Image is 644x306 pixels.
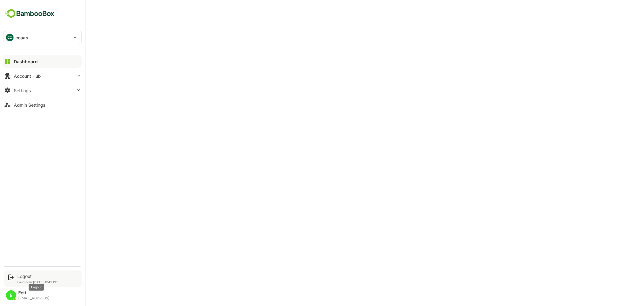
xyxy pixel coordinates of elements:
[3,8,56,20] img: BambooboxFullLogoMark.5f36c76dfaba33ec1ec1367b70bb1252.svg
[3,31,81,44] div: CCccaas
[17,280,58,284] p: Last login: [DATE] 11:49 IST
[14,73,41,79] div: Account Hub
[3,84,82,97] button: Settings
[6,290,16,300] div: E
[18,296,49,300] div: [EMAIL_ADDRESS]
[15,34,28,41] p: ccaas
[3,99,82,111] button: Admin Settings
[14,88,31,93] div: Settings
[3,55,82,68] button: Dashboard
[17,274,58,279] div: Logout
[6,34,14,41] div: CC
[14,102,45,108] div: Admin Settings
[18,290,49,296] div: Eeti
[14,59,38,64] div: Dashboard
[3,70,82,82] button: Account Hub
